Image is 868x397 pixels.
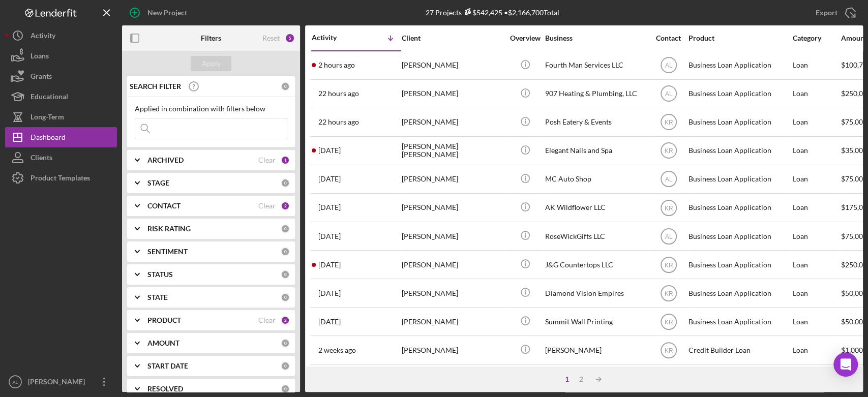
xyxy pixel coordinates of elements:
div: [PERSON_NAME] [402,251,503,278]
div: Diamond Vision Empires [545,280,647,307]
div: Business Loan Application [689,251,790,278]
div: [PERSON_NAME] [402,52,503,79]
button: Activity [5,25,117,46]
time: 2025-09-15 22:03 [318,203,341,211]
text: AL [665,233,672,240]
div: Loan [793,308,840,335]
time: 2025-09-06 01:09 [318,346,356,354]
div: Loan [793,194,840,221]
div: 1 [560,375,574,383]
button: Clients [5,147,117,168]
b: STATE [147,293,168,301]
div: Activity [31,25,55,48]
div: 0 [281,361,290,371]
time: 2025-09-17 21:56 [318,89,359,98]
div: 2 [281,316,290,325]
div: 5 [285,33,295,43]
div: Business Loan Application [689,280,790,307]
div: Apply [202,56,221,71]
b: RESOLVED [147,385,183,393]
div: Loan [793,166,840,193]
div: Posh Eatery & Events [545,109,647,136]
div: Export [816,3,837,23]
div: Client [402,34,503,42]
time: 2025-09-17 21:45 [318,118,359,126]
a: Grants [5,66,117,86]
button: Apply [191,56,231,71]
text: AL [12,379,18,385]
div: Loan [793,280,840,307]
text: KR [664,119,673,126]
div: 0 [281,178,290,188]
div: 2 [281,201,290,210]
div: Loan [793,80,840,107]
div: Business Loan Application [689,109,790,136]
div: [PERSON_NAME] [402,166,503,193]
div: Loan [793,337,840,363]
div: Long-Term [31,107,64,130]
b: STAGE [147,179,169,187]
div: Contact [649,34,687,42]
button: Dashboard [5,127,117,147]
div: [PERSON_NAME] [PERSON_NAME] [402,137,503,164]
div: 27 Projects • $2,166,700 Total [426,8,559,17]
div: New Project [147,3,187,23]
div: 0 [281,82,290,91]
div: Applied in combination with filters below [135,105,287,113]
time: 2025-09-17 18:08 [318,175,341,183]
div: Product Templates [31,168,90,191]
div: Grants [31,66,52,89]
button: Loans [5,46,117,66]
a: Product Templates [5,168,117,188]
div: Product [689,34,790,42]
div: Overview [506,34,544,42]
div: Loan [793,109,840,136]
b: PRODUCT [147,316,181,324]
b: SENTIMENT [147,248,188,256]
div: Loan [793,251,840,278]
div: Coffee Guys LLC [545,365,647,392]
time: 2025-09-17 19:24 [318,146,341,155]
span: $1,000 [841,346,863,354]
div: Activity [312,34,356,42]
div: 907 Heating & Plumbing, LLC [545,80,647,107]
div: [PERSON_NAME] [545,337,647,363]
div: Business Loan Application [689,166,790,193]
div: [PERSON_NAME] [402,194,503,221]
time: 2025-09-09 17:41 [318,318,341,326]
b: CONTACT [147,202,181,210]
div: Clear [258,156,276,164]
text: KR [664,318,673,325]
div: Dashboard [31,127,66,150]
span: $50,000 [841,289,867,297]
span: $75,000 [841,117,867,126]
div: 0 [281,224,290,233]
div: Business Loan Application [689,137,790,164]
time: 2025-09-15 20:10 [318,261,341,269]
span: $50,000 [841,317,867,326]
b: RISK RATING [147,225,191,233]
text: KR [664,147,673,155]
div: Loan [793,52,840,79]
b: Filters [201,34,221,42]
text: KR [664,261,673,268]
time: 2025-09-15 21:45 [318,232,341,240]
div: [PERSON_NAME] [402,337,503,363]
div: Business [545,34,647,42]
b: STATUS [147,270,173,279]
div: [PERSON_NAME] [402,308,503,335]
div: 0 [281,339,290,348]
button: Educational [5,86,117,107]
b: START DATE [147,362,188,370]
a: Long-Term [5,107,117,127]
div: AK Wildflower LLC [545,194,647,221]
div: RoseWickGifts LLC [545,223,647,250]
span: $75,000 [841,232,867,240]
div: Educational [31,86,68,109]
div: Business Loan Application [689,80,790,107]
